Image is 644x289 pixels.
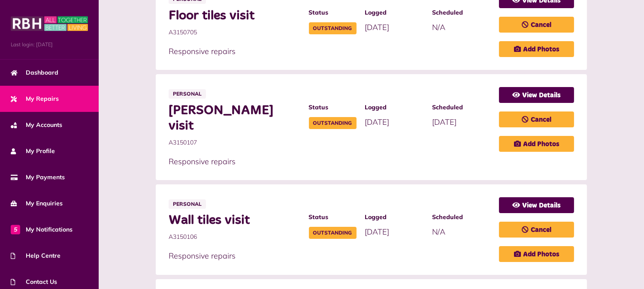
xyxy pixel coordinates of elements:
[11,15,88,32] img: MyRBH
[309,103,357,112] span: Status
[365,117,390,127] span: [DATE]
[365,213,423,222] span: Logged
[169,89,206,99] span: Personal
[309,8,357,17] span: Status
[169,199,206,209] span: Personal
[11,225,73,234] span: My Notifications
[309,227,357,239] span: Outstanding
[499,136,574,152] a: Add Photos
[432,117,457,127] span: [DATE]
[11,277,57,286] span: Contact Us
[11,94,59,103] span: My Repairs
[169,213,300,228] span: Wall tiles visit
[432,22,445,32] span: N/A
[11,68,58,77] span: Dashboard
[365,8,423,17] span: Logged
[11,251,60,260] span: Help Centre
[499,222,574,238] a: Cancel
[169,45,491,57] p: Responsive repairs
[432,227,445,237] span: N/A
[432,213,490,222] span: Scheduled
[11,120,62,129] span: My Accounts
[309,117,357,129] span: Outstanding
[365,103,423,112] span: Logged
[169,8,300,24] span: Floor tiles visit
[169,138,300,147] span: A3150107
[309,213,357,222] span: Status
[309,22,357,34] span: Outstanding
[499,17,574,33] a: Cancel
[11,41,88,48] span: Last login: [DATE]
[169,250,491,262] p: Responsive repairs
[499,87,574,103] a: View Details
[169,156,491,167] p: Responsive repairs
[169,232,300,241] span: A3150106
[365,22,390,32] span: [DATE]
[11,225,20,234] span: 5
[365,227,390,237] span: [DATE]
[499,41,574,57] a: Add Photos
[169,28,300,37] span: A3150705
[11,147,55,156] span: My Profile
[432,103,490,112] span: Scheduled
[499,197,574,213] a: View Details
[432,8,490,17] span: Scheduled
[11,199,63,208] span: My Enquiries
[499,246,574,262] a: Add Photos
[11,173,65,182] span: My Payments
[499,111,574,127] a: Cancel
[169,103,300,134] span: [PERSON_NAME] visit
